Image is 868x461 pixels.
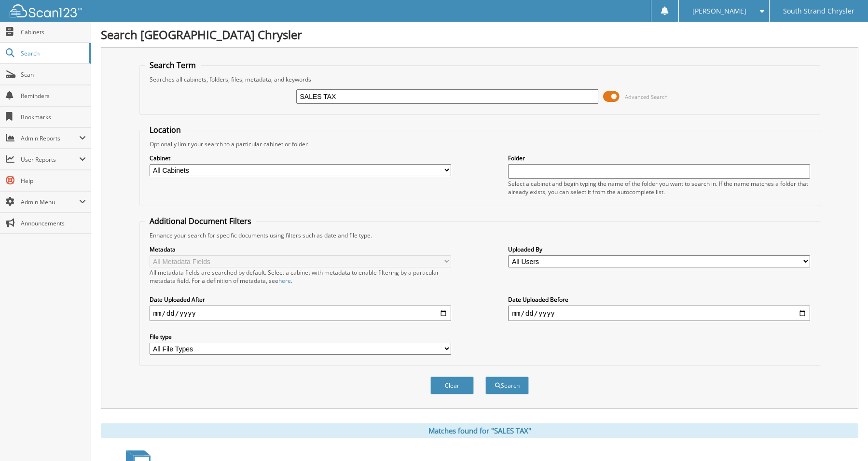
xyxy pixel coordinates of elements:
legend: Additional Document Filters [145,216,256,226]
label: Cabinet [150,154,451,162]
span: Bookmarks [21,113,86,121]
div: Select a cabinet and begin typing the name of the folder you want to search in. If the name match... [508,180,810,196]
label: Date Uploaded After [150,295,451,304]
span: Cabinets [21,28,86,36]
button: Search [485,377,529,394]
div: Optionally limit your search to a particular cabinet or folder [145,140,815,148]
div: Searches all cabinets, folders, files, metadata, and keywords [145,75,815,84]
label: Date Uploaded Before [508,295,810,304]
a: here [278,277,291,285]
label: Folder [508,154,810,162]
label: Uploaded By [508,245,810,253]
label: File type [150,333,451,341]
span: Admin Reports [21,134,79,142]
label: Metadata [150,245,451,253]
span: Admin Menu [21,198,79,206]
div: All metadata fields are searched by default. Select a cabinet with metadata to enable filtering b... [150,268,451,285]
span: Scan [21,70,86,79]
span: User Reports [21,155,79,164]
div: Matches found for "SALES TAX" [101,423,858,438]
legend: Search Term [145,60,201,70]
span: Help [21,177,86,185]
span: Advanced Search [625,93,668,100]
input: end [508,306,810,321]
button: Clear [430,377,474,394]
span: Announcements [21,219,86,227]
span: [PERSON_NAME] [692,8,746,14]
input: start [150,306,451,321]
img: scan123-logo-white.svg [10,4,82,17]
h1: Search [GEOGRAPHIC_DATA] Chrysler [101,27,858,42]
legend: Location [145,125,186,135]
div: Enhance your search for specific documents using filters such as date and file type. [145,231,815,239]
span: Search [21,49,84,57]
span: South Strand Chrysler [783,8,854,14]
span: Reminders [21,92,86,100]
